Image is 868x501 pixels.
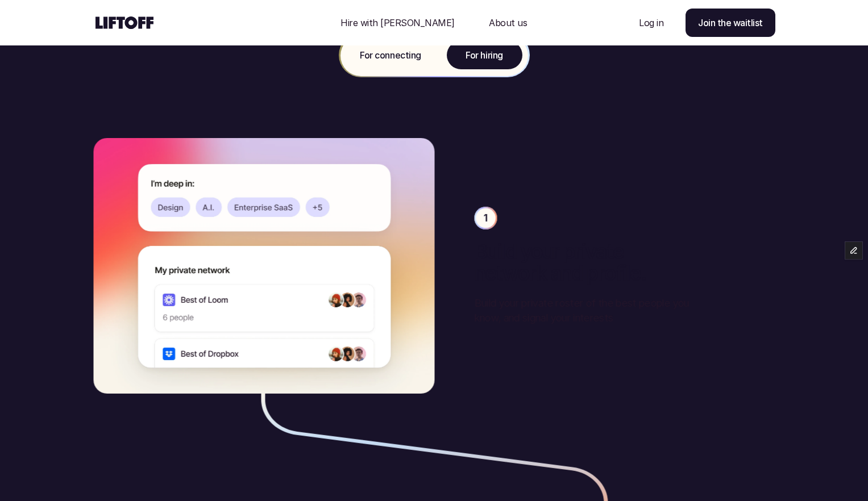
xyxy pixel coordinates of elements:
a: Nav Link [625,9,677,36]
p: Log in [639,16,663,30]
p: For connecting [360,48,421,62]
p: About us [489,16,527,30]
p: For hiring [466,48,502,62]
p: Join the waitlist [698,16,763,30]
button: Edit Framer Content [845,242,862,259]
a: Join the waitlist [686,9,775,37]
a: Nav Link [327,9,468,36]
a: Nav Link [475,9,541,36]
p: Hire with [PERSON_NAME] [340,16,455,30]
